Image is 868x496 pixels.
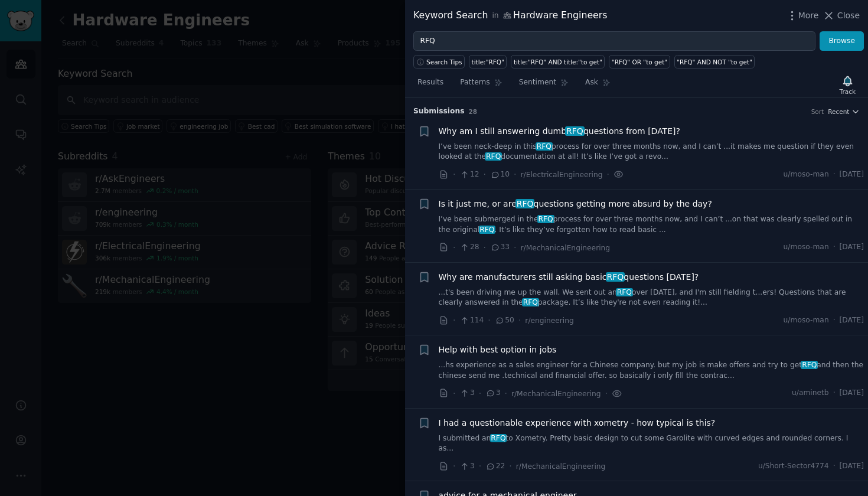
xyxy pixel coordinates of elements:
span: 3 [459,461,474,472]
span: 3 [459,388,474,399]
span: u/moso-man [784,169,829,180]
span: RFQ [565,126,584,136]
div: title:"RFQ" AND title:"to get" [514,58,602,66]
div: Track [840,87,856,96]
span: r/MechanicalEngineering [521,244,611,252]
a: title:"RFQ" [469,55,507,68]
a: Why are manufacturers still asking basicRFQquestions [DATE]? [439,271,699,283]
span: 114 [459,315,484,326]
span: 28 [459,242,479,253]
span: Results [417,77,443,88]
a: Patterns [456,73,506,97]
span: · [488,314,490,327]
a: I’ve been neck-deep in thisRFQprocess for over three months now, and I can’t ...it makes me quest... [439,142,864,162]
a: I had a questionable experience with xometry - how typical is this? [439,417,716,429]
a: Is it just me, or areRFQquestions getting more absurd by the day? [439,198,712,210]
span: 3 [485,388,500,399]
span: 33 [490,242,510,253]
span: · [484,242,486,254]
span: [DATE] [840,315,864,326]
div: Sort [811,107,824,116]
span: u/aminetb [792,388,829,399]
span: · [453,168,455,181]
span: r/MechanicalEngineering [511,390,601,398]
span: · [514,242,516,254]
span: RFQ [485,152,502,161]
a: ...hs experience as a sales engineer for a Chinese company. but my job is make offers and try to ... [439,360,864,381]
span: Search Tips [426,58,462,66]
span: · [505,387,507,400]
a: "RFQ" AND NOT "to get" [674,55,755,68]
div: "RFQ" AND NOT "to get" [677,58,752,66]
span: · [607,168,609,181]
button: Browse [820,31,864,51]
span: in [492,11,498,21]
span: Why am I still answering dumb questions from [DATE]? [439,125,680,138]
button: Search Tips [413,55,465,68]
span: Patterns [460,77,490,88]
span: · [453,242,455,254]
span: Ask [585,77,598,88]
span: 28 [469,108,478,115]
span: Recent [828,107,849,116]
span: RFQ [515,199,534,208]
span: RFQ [490,434,507,442]
span: 10 [490,169,510,180]
div: title:"RFQ" [472,58,504,66]
span: Submission s [413,106,465,117]
span: RFQ [479,226,496,234]
span: r/engineering [525,316,573,325]
button: More [786,9,819,22]
span: · [479,460,481,472]
span: 22 [485,461,505,472]
span: · [479,387,481,400]
button: Close [823,9,860,22]
span: Why are manufacturers still asking basic questions [DATE]? [439,271,699,283]
a: I submitted anRFQto Xometry. Pretty basic design to cut some Garolite with curved edges and round... [439,433,864,454]
span: · [453,314,455,327]
span: Sentiment [519,77,556,88]
span: · [453,460,455,472]
span: Is it just me, or are questions getting more absurd by the day? [439,198,712,210]
a: Help with best option in jobs [439,344,557,356]
span: RFQ [606,272,625,282]
span: r/MechanicalEngineering [516,462,606,471]
a: title:"RFQ" AND title:"to get" [511,55,605,68]
span: [DATE] [840,461,864,472]
span: u/Short-Sector4774 [758,461,829,472]
a: Sentiment [515,73,573,97]
span: [DATE] [840,169,864,180]
span: [DATE] [840,242,864,253]
button: Recent [828,107,860,116]
span: · [514,168,516,181]
span: Close [837,9,860,22]
a: I’ve been submerged in theRFQprocess for over three months now, and I can’t ...on that was clearl... [439,214,864,235]
span: · [518,314,521,327]
span: RFQ [616,288,633,296]
button: Track [836,73,860,97]
span: RFQ [537,215,554,223]
span: u/moso-man [784,242,829,253]
span: · [833,242,836,253]
a: Ask [581,73,615,97]
span: 50 [495,315,514,326]
span: RFQ [801,361,818,369]
span: RFQ [522,298,539,306]
span: · [833,388,836,399]
span: · [833,315,836,326]
span: [DATE] [840,388,864,399]
a: Why am I still answering dumbRFQquestions from [DATE]? [439,125,680,138]
input: Try a keyword related to your business [413,31,815,51]
span: · [605,387,608,400]
a: Results [413,73,448,97]
div: Keyword Search Hardware Engineers [413,8,607,23]
span: · [453,387,455,400]
span: · [833,461,836,472]
span: r/ElectricalEngineering [521,171,603,179]
div: "RFQ" OR "to get" [612,58,667,66]
span: u/moso-man [784,315,829,326]
a: "RFQ" OR "to get" [609,55,670,68]
span: · [509,460,511,472]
